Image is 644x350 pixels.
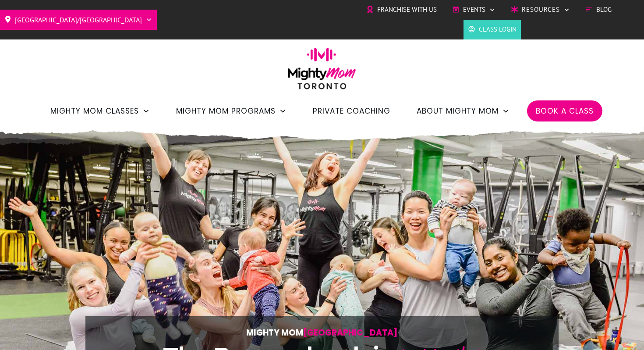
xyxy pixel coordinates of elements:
span: Mighty Mom Classes [50,104,139,118]
span: Franchise with Us [377,3,437,16]
span: Events [463,3,485,16]
span: Mighty Mom Programs [176,104,276,118]
a: [GEOGRAPHIC_DATA]/[GEOGRAPHIC_DATA] [4,13,152,27]
img: mightymom-logo-toronto [283,48,361,96]
a: Resources [511,3,570,16]
a: Book a Class [536,104,594,118]
a: Mighty Mom Programs [176,104,287,118]
a: Blog [585,3,612,16]
a: Class Login [468,23,517,36]
a: Franchise with Us [366,3,437,16]
span: Class Login [479,23,517,36]
a: About Mighty Mom [417,104,510,118]
p: Mighty Mom [112,325,532,340]
a: Events [452,3,495,16]
a: Mighty Mom Classes [50,104,150,118]
span: Blog [596,3,612,16]
span: [GEOGRAPHIC_DATA] [303,327,398,339]
span: Resources [522,3,560,16]
span: About Mighty Mom [417,104,499,118]
span: [GEOGRAPHIC_DATA]/[GEOGRAPHIC_DATA] [15,13,142,27]
a: Private Coaching [313,104,390,118]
